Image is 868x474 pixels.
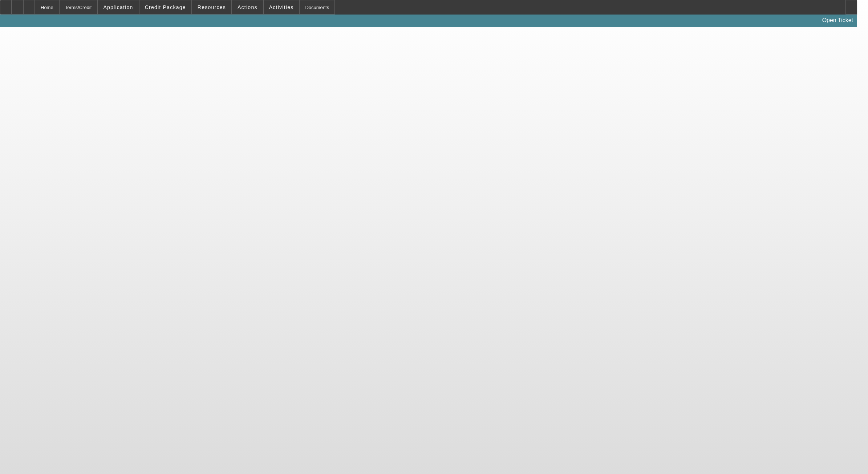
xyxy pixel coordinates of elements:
button: Resources [192,0,231,14]
button: Application [98,0,138,14]
button: Actions [232,0,263,14]
button: Activities [264,0,299,14]
span: Application [103,4,133,10]
span: Resources [198,4,226,10]
span: Credit Package [145,4,186,10]
button: Credit Package [139,0,191,14]
a: Open Ticket [819,14,856,27]
span: Activities [269,4,294,10]
span: Actions [238,4,257,10]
